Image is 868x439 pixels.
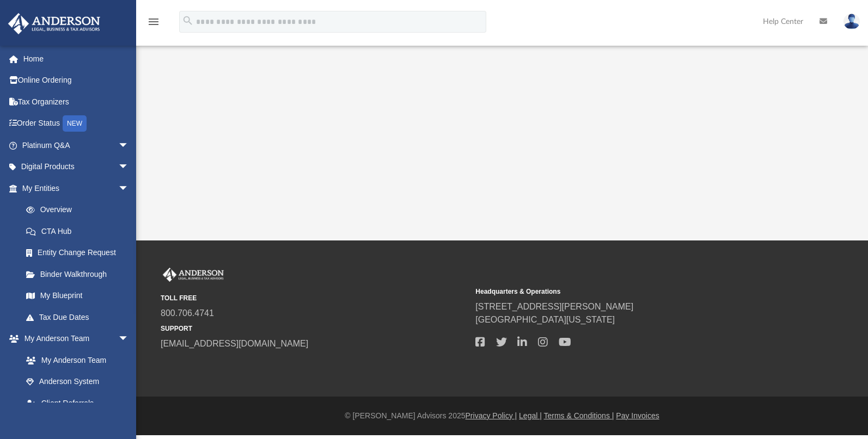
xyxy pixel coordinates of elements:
[161,268,226,282] img: Anderson Advisors Platinum Portal
[118,134,140,157] span: arrow_drop_down
[8,328,140,350] a: My Anderson Teamarrow_drop_down
[8,113,145,135] a: Order StatusNEW
[147,21,160,28] a: menu
[843,14,860,29] img: User Pic
[15,199,145,221] a: Overview
[15,220,145,242] a: CTA Hub
[8,70,145,91] a: Online Ordering
[475,302,633,311] a: [STREET_ADDRESS][PERSON_NAME]
[15,285,140,307] a: My Blueprint
[63,115,87,132] div: NEW
[118,156,140,178] span: arrow_drop_down
[161,293,468,303] small: TOLL FREE
[118,177,140,200] span: arrow_drop_down
[161,308,214,318] a: 800.706.4741
[161,339,308,348] a: [EMAIL_ADDRESS][DOMAIN_NAME]
[15,263,145,285] a: Binder Walkthrough
[147,15,160,28] i: menu
[475,315,615,324] a: [GEOGRAPHIC_DATA][US_STATE]
[466,411,517,420] a: Privacy Policy |
[5,13,103,34] img: Anderson Advisors Platinum Portal
[8,156,145,178] a: Digital Productsarrow_drop_down
[15,349,135,371] a: My Anderson Team
[15,371,140,393] a: Anderson System
[15,242,145,264] a: Entity Change Request
[616,411,659,420] a: Pay Invoices
[15,306,145,328] a: Tax Due Dates
[15,392,140,414] a: Client Referrals
[8,134,145,156] a: Platinum Q&Aarrow_drop_down
[8,48,145,70] a: Home
[118,328,140,350] span: arrow_drop_down
[161,324,468,333] small: SUPPORT
[544,411,614,420] a: Terms & Conditions |
[519,411,542,420] a: Legal |
[182,15,194,27] i: search
[8,91,145,113] a: Tax Organizers
[475,287,783,296] small: Headquarters & Operations
[8,177,145,199] a: My Entitiesarrow_drop_down
[136,410,868,422] div: © [PERSON_NAME] Advisors 2025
